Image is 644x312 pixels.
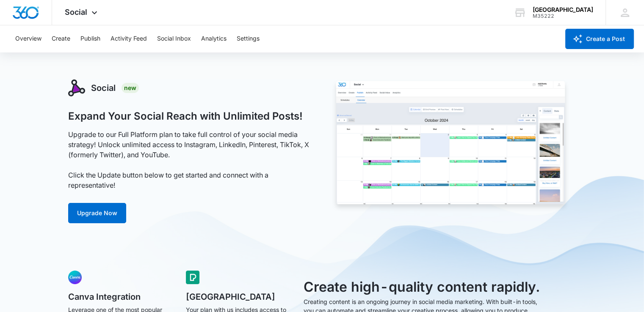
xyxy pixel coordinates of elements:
div: account id [533,13,593,19]
div: account name [533,6,593,13]
h3: Create high-quality content rapidly. [304,277,542,297]
h1: Expand Your Social Reach with Unlimited Posts! [68,110,303,123]
button: Analytics [201,25,227,52]
span: Social [65,8,87,16]
p: Upgrade to our Full Platform plan to take full control of your social media strategy! Unlock unli... [68,129,313,190]
h5: Canva Integration [68,293,174,301]
button: Create [52,25,70,52]
button: Create a Post [565,29,634,49]
button: Publish [80,25,100,52]
h3: Social [91,82,116,94]
div: New [122,83,139,93]
h5: [GEOGRAPHIC_DATA] [186,293,292,301]
button: Overview [15,25,41,52]
button: Settings [237,25,260,52]
button: Activity Feed [111,25,147,52]
a: Upgrade Now [68,203,126,223]
button: Social Inbox [157,25,191,52]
